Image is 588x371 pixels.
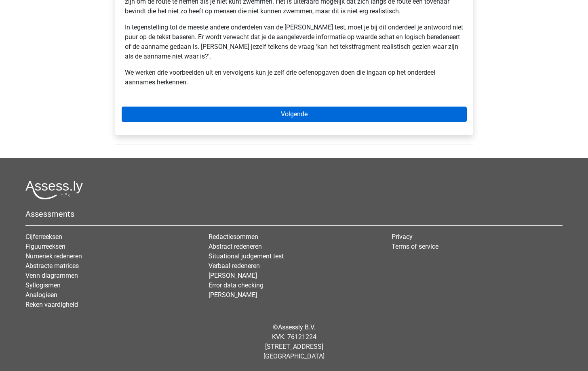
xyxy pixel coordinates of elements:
[25,243,65,250] a: Figuurreeksen
[19,316,569,368] div: © KVK: 76121224 [STREET_ADDRESS] [GEOGRAPHIC_DATA]
[125,68,464,87] p: We werken drie voorbeelden uit en vervolgens kun je zelf drie oefenopgaven doen die ingaan op het...
[392,243,438,250] a: Terms of service
[278,323,315,331] a: Assessly B.V.
[209,252,284,260] a: Situational judgement test
[209,291,257,299] a: [PERSON_NAME]
[25,180,83,199] img: Assessly logo
[209,233,258,241] a: Redactiesommen
[25,252,82,260] a: Numeriek redeneren
[25,272,78,279] a: Venn diagrammen
[209,262,260,270] a: Verbaal redeneren
[25,291,57,299] a: Analogieen
[125,23,464,61] p: In tegenstelling tot de meeste andere onderdelen van de [PERSON_NAME] test, moet je bij dit onder...
[25,233,62,241] a: Cijferreeksen
[392,233,413,241] a: Privacy
[209,243,262,250] a: Abstract redeneren
[209,281,263,289] a: Error data checking
[209,272,257,279] a: [PERSON_NAME]
[25,209,563,219] h5: Assessments
[122,107,467,122] a: Volgende
[25,262,79,270] a: Abstracte matrices
[25,301,78,308] a: Reken vaardigheid
[25,281,61,289] a: Syllogismen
